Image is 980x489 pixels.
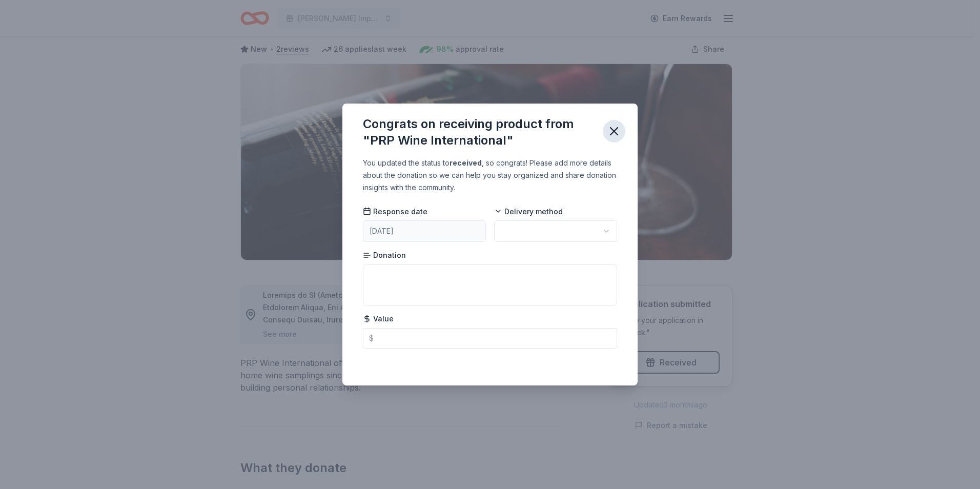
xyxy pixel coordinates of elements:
span: Donation [363,250,406,260]
b: received [450,158,482,167]
button: [DATE] [363,220,486,242]
span: Delivery method [494,207,563,217]
span: Response date [363,207,427,217]
div: Congrats on receiving product from "PRP Wine International" [363,116,595,149]
div: [DATE] [370,225,394,237]
div: You updated the status to , so congrats! Please add more details about the donation so we can hel... [363,157,617,194]
span: Value [363,314,394,324]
